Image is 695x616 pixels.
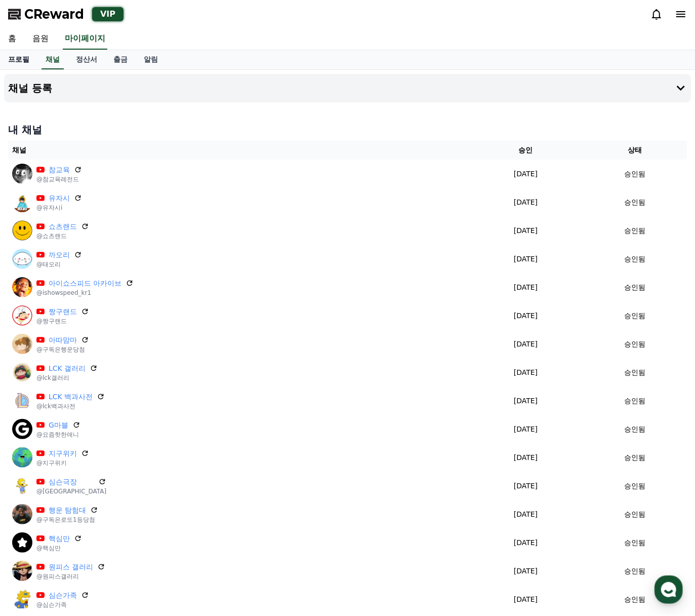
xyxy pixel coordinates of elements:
h4: 채널 등록 [8,83,52,94]
p: 승인됨 [624,566,645,576]
p: @쇼츠랜드 [36,232,89,240]
p: [DATE] [473,282,579,293]
p: [DATE] [473,169,579,179]
span: CReward [24,6,84,22]
p: @[GEOGRAPHIC_DATA] [36,487,106,495]
img: 쇼츠랜드 [12,220,32,241]
p: @lck백과사전 [36,402,105,410]
p: 승인됨 [624,169,645,179]
a: 정산서 [68,50,105,69]
a: 마이페이지 [63,28,107,50]
p: 승인됨 [624,282,645,293]
th: 상태 [583,141,687,160]
img: 유자시 [12,192,32,212]
p: 승인됨 [624,396,645,406]
p: 승인됨 [624,311,645,321]
a: 짱구랜드 [49,306,77,317]
a: 알림 [136,50,166,69]
a: 행운 탐험대 [49,505,86,516]
p: [DATE] [473,566,579,576]
img: 심슨극장 [12,476,32,496]
p: [DATE] [473,197,579,208]
a: 원피스 갤러리 [49,562,93,572]
img: 지구위키 [12,447,32,468]
p: [DATE] [473,367,579,378]
th: 채널 [8,141,469,160]
p: @짱구랜드 [36,317,89,325]
a: LCK 백과사전 [49,392,93,402]
a: 심슨가족 [49,590,77,601]
a: 홈 [3,321,67,346]
img: 아따맘마 [12,334,32,354]
a: 음원 [24,28,57,50]
p: [DATE] [473,424,579,435]
p: [DATE] [473,254,579,264]
p: @지구위키 [36,459,89,467]
img: 짱구랜드 [12,305,32,326]
a: 핵심만 [49,533,70,544]
p: [DATE] [473,481,579,491]
img: 아이쇼스피드 아카이브 [12,277,32,297]
span: 설정 [156,336,169,344]
p: 승인됨 [624,339,645,350]
a: 지구위키 [49,448,77,459]
a: 아따맘마 [49,335,77,345]
p: 승인됨 [624,594,645,605]
img: 심슨가족 [12,589,32,609]
a: 아이쇼스피드 아카이브 [49,278,121,289]
a: 출금 [105,50,136,69]
p: @심슨가족 [36,601,89,609]
img: 핵심만 [12,532,32,553]
img: 까오리 [12,249,32,269]
p: [DATE] [473,537,579,548]
p: [DATE] [473,225,579,236]
img: 행운 탐험대 [12,504,32,524]
a: 심슨극장 [49,477,94,487]
p: [DATE] [473,339,579,350]
a: 설정 [131,321,194,346]
img: G마블 [12,419,32,439]
a: 쇼츠랜드 [49,221,77,232]
span: 대화 [93,337,105,345]
p: @유자시i [36,204,82,212]
a: CReward [8,6,84,22]
p: @구독은행운당첨 [36,345,89,354]
a: 까오리 [49,250,70,260]
a: 채널 [42,50,64,69]
p: [DATE] [473,452,579,463]
p: 승인됨 [624,367,645,378]
p: @ishowspeed_kr1 [36,289,134,297]
p: @태오리 [36,260,82,268]
button: 채널 등록 [4,74,691,102]
p: 승인됨 [624,537,645,548]
p: 승인됨 [624,509,645,520]
p: 승인됨 [624,254,645,264]
a: LCK 갤러리 [49,363,86,374]
img: 원피스 갤러리 [12,561,32,581]
p: [DATE] [473,509,579,520]
p: @lck갤러리 [36,374,98,382]
p: @핵심만 [36,544,82,552]
p: 승인됨 [624,481,645,491]
a: G마블 [49,420,68,431]
p: [DATE] [473,396,579,406]
p: 승인됨 [624,452,645,463]
img: 참교육 [12,164,32,184]
p: [DATE] [473,311,579,321]
p: @구독은로또1등당첨 [36,516,98,524]
a: 유자시 [49,193,70,204]
span: 홈 [32,336,38,344]
a: 참교육 [49,165,70,175]
img: LCK 갤러리 [12,362,32,382]
p: @참교육레전드 [36,175,82,183]
img: LCK 백과사전 [12,391,32,411]
div: VIP [92,7,124,21]
p: [DATE] [473,594,579,605]
p: @요즘핫한애니 [36,431,80,439]
p: 승인됨 [624,225,645,236]
p: 승인됨 [624,197,645,208]
h4: 내 채널 [8,123,687,137]
p: @원피스갤러리 [36,572,105,581]
p: 승인됨 [624,424,645,435]
a: 대화 [67,321,131,346]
